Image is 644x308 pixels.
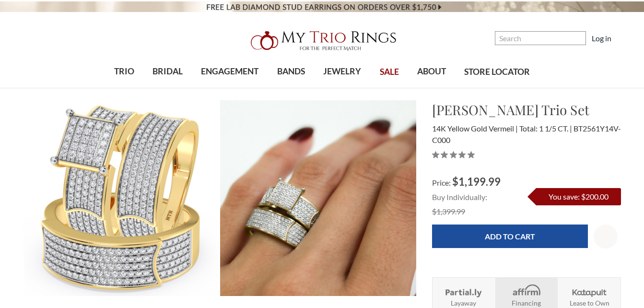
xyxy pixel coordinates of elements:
span: You save: $200.00 [549,192,609,201]
span: BANDS [277,65,305,78]
span: Buy Individually: [432,192,487,201]
a: JEWELRY [314,56,370,87]
button: submenu toggle [163,87,173,88]
img: Affirm [507,284,546,298]
span: JEWELRY [323,65,361,78]
span: 14K Yellow Gold Vermeil [432,124,518,133]
img: Katapult [570,284,609,298]
strong: Layaway [451,298,476,308]
a: BRIDAL [143,56,192,87]
span: SALE [380,66,399,78]
button: submenu toggle [119,87,129,88]
svg: cart.cart_preview [617,34,627,44]
img: Layaway [444,284,483,298]
span: ENGAGEMENT [201,65,258,78]
img: Photo of Berthold 1 1/5 ct tw. Lab Grown Diamond Princess Cluster Trio Set 14K Yellow [BT2561Y-C000] [23,100,219,296]
strong: Lease to Own [570,298,609,308]
a: Cart with 0 items [617,33,632,44]
span: STORE LOCATOR [464,66,530,78]
h1: [PERSON_NAME] Trio Set [432,100,621,120]
span: BRIDAL [152,65,183,78]
span: Price: [432,178,451,187]
img: Photo of Berthold 1 1/5 ct tw. Lab Grown Diamond Princess Cluster Trio Set 14K Yellow [BT2561Y-C000] [220,100,416,296]
span: $1,399.99 [432,207,465,216]
img: My Trio Rings [246,25,399,56]
a: SALE [370,57,408,88]
span: ABOUT [417,65,446,78]
strong: Financing [512,298,541,308]
button: submenu toggle [338,87,347,88]
a: ENGAGEMENT [192,56,268,87]
button: submenu toggle [225,87,234,88]
span: $1,199.99 [452,175,501,188]
a: My Trio Rings [187,25,457,56]
button: submenu toggle [427,87,436,88]
a: ABOUT [408,56,455,87]
a: STORE LOCATOR [455,57,539,88]
a: TRIO [105,56,143,87]
svg: Wish Lists [599,201,611,272]
input: Search [495,31,586,45]
span: TRIO [114,65,134,78]
a: Log in [592,33,611,44]
a: Wish Lists [594,225,618,249]
a: BANDS [268,56,314,87]
span: Total: 1 1/5 CT. [519,124,572,133]
input: Add to Cart [432,225,588,248]
button: submenu toggle [286,87,296,88]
